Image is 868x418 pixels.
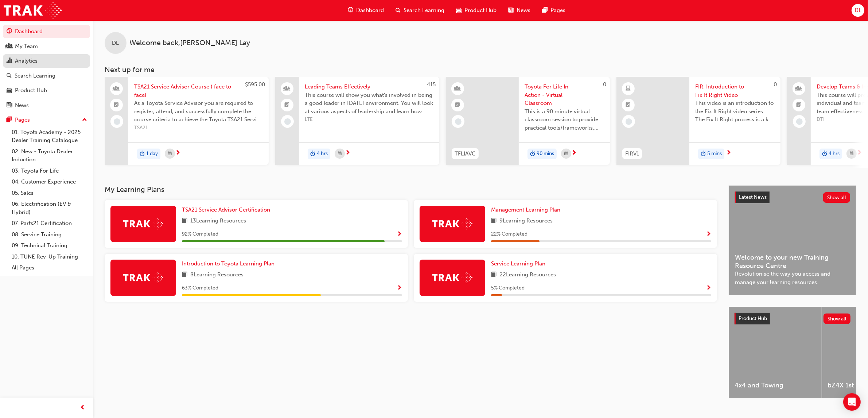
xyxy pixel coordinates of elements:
[537,150,554,158] span: 90 mins
[455,100,460,110] span: booktick-icon
[455,84,460,94] span: learningResourceType_INSTRUCTOR_LED-icon
[9,176,90,188] a: 04. Customer Experience
[182,271,187,280] span: book-icon
[525,83,604,107] span: Toyota For Life In Action - Virtual Classroom
[695,83,775,99] span: FIR: Introduction to Fix It Right Video
[3,99,90,112] a: News
[508,6,514,15] span: news-icon
[735,253,850,270] span: Welcome to your new Training Resource Centre
[9,218,90,229] a: 07. Parts21 Certification
[499,217,553,226] span: 9 Learning Resources
[305,83,433,91] span: Leading Teams Effectively
[626,100,631,110] span: booktick-icon
[427,81,436,88] span: 415
[310,149,315,159] span: duration-icon
[530,149,535,159] span: duration-icon
[706,284,711,293] button: Show Progress
[491,206,560,213] span: Management Learning Plan
[3,69,90,83] a: Search Learning
[491,260,548,268] a: Service Learning Plan
[850,149,853,158] span: calendar-icon
[9,146,90,165] a: 02. New - Toyota Dealer Induction
[123,272,163,283] img: Trak
[735,313,851,324] a: Product HubShow all
[129,39,250,47] span: Welcome back , [PERSON_NAME] Lay
[275,77,439,165] a: 415Leading Teams EffectivelyThis course will show you what's involved in being a good leader in [...
[823,192,851,203] button: Show all
[397,230,402,239] button: Show Progress
[168,149,172,158] span: calendar-icon
[134,124,263,132] span: TSA21
[305,91,433,116] span: This course will show you what's involved in being a good leader in [DATE] environment. You will ...
[3,23,90,113] button: DashboardMy TeamAnalyticsSearch LearningProduct HubNews
[146,150,158,158] span: 1 day
[15,72,55,80] div: Search Learning
[739,315,767,322] span: Product Hub
[390,3,450,18] a: search-iconSearch Learning
[134,99,263,124] span: As a Toyota Service Advisor you are required to register, attend, and successfully complete the c...
[7,117,12,123] span: pages-icon
[190,271,244,280] span: 8 Learning Resources
[134,83,263,99] span: TSA21 Service Advisor Course ( face to face)
[182,260,277,268] a: Introduction to Toyota Learning Plan
[285,84,290,94] span: people-icon
[175,150,180,157] span: next-icon
[491,206,563,214] a: Management Learning Plan
[616,77,781,165] a: 0FIRV1FIR: Introduction to Fix It Right VideoThis video is an introduction to the Fix It Right vi...
[93,66,868,74] h3: Next up for me
[105,185,717,194] h3: My Learning Plans
[729,307,822,398] a: 4x4 and Towing
[9,127,90,146] a: 01. Toyota Academy - 2025 Dealer Training Catalogue
[491,284,525,292] span: 5 % Completed
[824,313,851,324] button: Show all
[706,285,711,292] span: Show Progress
[456,6,462,15] span: car-icon
[348,6,353,15] span: guage-icon
[7,58,12,64] span: chart-icon
[80,403,86,413] span: prev-icon
[3,40,90,53] a: My Team
[140,149,145,159] span: duration-icon
[455,150,476,158] span: TFLIAVC
[182,217,187,226] span: book-icon
[517,6,530,15] span: News
[706,230,711,239] button: Show Progress
[491,230,528,238] span: 22 % Completed
[82,115,87,125] span: up-icon
[182,206,273,214] a: TSA21 Service Advisor Certification
[7,102,12,109] span: news-icon
[455,118,462,125] span: learningRecordVerb_NONE-icon
[9,165,90,177] a: 03. Toyota For Life
[843,393,861,411] div: Open Intercom Messenger
[9,262,90,273] a: All Pages
[182,206,270,213] span: TSA21 Service Advisor Certification
[797,84,802,94] span: people-icon
[739,194,767,200] span: Latest News
[525,107,604,132] span: This is a 90 minute virtual classroom session to provide practical tools/frameworks, behaviours a...
[285,100,290,110] span: booktick-icon
[356,6,384,15] span: Dashboard
[404,6,444,15] span: Search Learning
[446,77,610,165] a: 0TFLIAVCToyota For Life In Action - Virtual ClassroomThis is a 90 minute virtual classroom sessio...
[502,3,536,18] a: news-iconNews
[3,84,90,97] a: Product Hub
[182,284,218,292] span: 63 % Completed
[9,229,90,240] a: 08. Service Training
[9,251,90,263] a: 10. TUNE Rev-Up Training
[317,150,328,158] span: 4 hrs
[464,6,497,15] span: Product Hub
[397,284,402,293] button: Show Progress
[123,218,163,229] img: Trak
[432,272,472,283] img: Trak
[114,100,119,110] span: booktick-icon
[15,86,47,95] div: Product Hub
[105,77,269,165] a: $595.00TSA21 Service Advisor Course ( face to face)As a Toyota Service Advisor you are required t...
[625,150,639,158] span: FIRV1
[15,42,38,51] div: My Team
[774,81,777,88] span: 0
[112,39,119,47] span: DL
[626,84,631,94] span: learningResourceType_ELEARNING-icon
[536,3,571,18] a: pages-iconPages
[626,118,632,125] span: learningRecordVerb_NONE-icon
[4,2,62,19] a: Trak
